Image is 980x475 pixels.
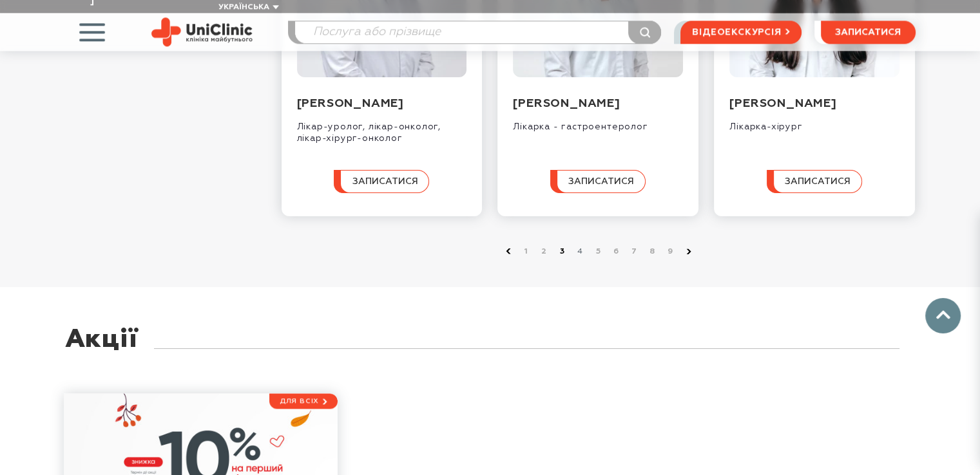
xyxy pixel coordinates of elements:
[513,98,620,109] a: [PERSON_NAME]
[513,111,683,133] div: Лікарка - гастроентеролог
[729,111,899,133] div: Лікарка-хірург
[592,245,605,258] a: 5
[646,245,659,258] a: 8
[297,111,467,144] div: Лікар-уролог, лікар-онколог, лікар-хірург-онколог
[520,245,533,258] a: 1
[610,245,623,258] a: 6
[151,17,253,46] img: Uniclinic
[821,21,916,44] button: записатися
[664,245,677,258] a: 9
[218,3,269,11] span: Українська
[767,170,862,193] button: записатися
[628,245,641,258] a: 7
[835,28,901,37] span: записатися
[352,177,418,186] span: записатися
[785,177,850,186] span: записатися
[297,98,404,109] a: [PERSON_NAME]
[279,396,318,405] span: Для всіх
[692,21,781,43] span: відеоекскурсія
[295,21,661,43] input: Послуга або прізвище
[568,177,634,186] span: записатися
[538,245,551,258] a: 2
[334,170,429,193] button: записатися
[65,326,138,374] div: Акції
[729,98,836,109] a: [PERSON_NAME]
[550,170,646,193] button: записатися
[556,245,569,258] a: 3
[215,3,279,12] button: Українська
[680,21,801,44] a: відеоекскурсія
